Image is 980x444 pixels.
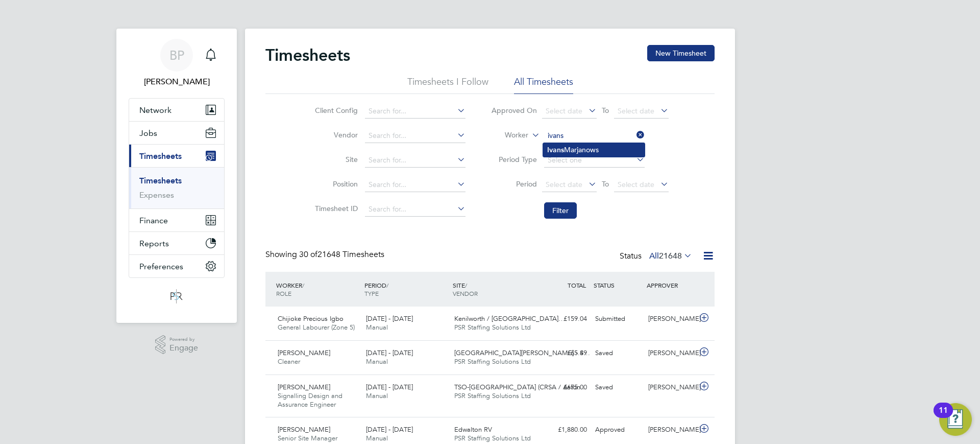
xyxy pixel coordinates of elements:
div: [PERSON_NAME] [644,311,697,328]
span: PSR Staffing Solutions Ltd [454,357,531,366]
div: £65.49 [538,345,591,362]
li: Timesheets I Follow [407,76,488,94]
button: Open Resource Center, 11 new notifications [939,403,972,436]
span: Select date [618,180,654,189]
button: Reports [129,232,224,254]
span: [DATE] - [DATE] [366,314,413,323]
div: Saved [591,345,644,362]
span: PSR Staffing Solutions Ltd [454,323,531,332]
label: Approved On [491,106,537,115]
nav: Main navigation [116,29,237,323]
span: To [599,104,612,117]
label: Timesheet ID [312,204,358,213]
span: Jobs [139,128,157,138]
span: PSR Staffing Solutions Ltd [454,391,531,400]
span: Preferences [139,262,183,271]
span: Signalling Design and Assurance Engineer [278,391,342,409]
img: psrsolutions-logo-retina.png [167,288,186,305]
span: 21648 [659,251,682,261]
span: TSO-[GEOGRAPHIC_DATA] (CRSA / Aston… [454,383,587,391]
label: Site [312,155,358,164]
label: Worker [482,130,528,141]
span: Ben Perkin [129,76,225,88]
label: Period Type [491,155,537,164]
a: BP[PERSON_NAME] [129,39,225,88]
input: Search for... [365,104,465,119]
span: / [386,281,388,289]
h2: Timesheets [265,45,350,65]
button: Filter [544,202,577,219]
span: BP [169,49,184,62]
span: Reports [139,239,169,248]
span: Powered by [169,335,198,344]
span: TYPE [364,289,379,297]
button: Jobs [129,122,224,144]
button: Preferences [129,255,224,277]
input: Search for... [544,129,645,143]
div: [PERSON_NAME] [644,422,697,438]
span: [PERSON_NAME] [278,383,330,391]
span: [PERSON_NAME] [278,425,330,434]
span: Network [139,105,171,115]
span: Manual [366,357,388,366]
span: Manual [366,434,388,442]
input: Search for... [365,202,465,217]
label: Position [312,179,358,189]
span: 30 of [299,249,317,260]
span: [DATE] - [DATE] [366,425,413,434]
span: ROLE [276,289,291,297]
button: New Timesheet [647,45,715,61]
span: Timesheets [139,151,182,161]
div: 11 [939,410,948,424]
label: Vendor [312,130,358,139]
div: Showing [265,249,386,260]
label: All [649,251,692,261]
span: Engage [169,344,198,353]
div: PERIOD [362,276,450,302]
span: Manual [366,323,388,332]
div: Submitted [591,311,644,328]
a: Expenses [139,190,174,200]
span: To [599,177,612,191]
span: General Labourer (Zone 5) [278,323,355,332]
span: Cleaner [278,357,300,366]
li: All Timesheets [514,76,573,94]
div: £675.00 [538,379,591,396]
div: [PERSON_NAME] [644,345,697,362]
span: [GEOGRAPHIC_DATA][PERSON_NAME] - S… [454,348,590,357]
span: Select date [618,106,654,115]
div: [PERSON_NAME] [644,379,697,396]
div: £159.04 [538,311,591,328]
span: Chijioke Precious Igbo [278,314,344,323]
input: Select one [544,153,645,168]
input: Search for... [365,129,465,143]
span: Kenilworth / [GEOGRAPHIC_DATA]… [454,314,565,323]
li: Marjanows [543,143,645,157]
span: Edwalton RV [454,425,492,434]
span: Select date [546,106,582,115]
button: Network [129,99,224,121]
span: TOTAL [568,281,586,289]
span: VENDOR [453,289,478,297]
label: Client Config [312,106,358,115]
span: / [302,281,304,289]
input: Search for... [365,178,465,192]
span: Manual [366,391,388,400]
a: Go to home page [129,288,225,305]
button: Finance [129,209,224,231]
div: £1,880.00 [538,422,591,438]
div: Status [620,249,694,264]
input: Search for... [365,153,465,168]
span: 21648 Timesheets [299,249,384,260]
span: [DATE] - [DATE] [366,348,413,357]
div: Saved [591,379,644,396]
div: WORKER [274,276,362,302]
b: Ivans [547,146,564,154]
span: Select date [546,180,582,189]
span: Senior Site Manager [278,434,337,442]
span: [PERSON_NAME] [278,348,330,357]
button: Timesheets [129,145,224,167]
span: / [465,281,467,289]
div: APPROVER [644,276,697,294]
a: Powered byEngage [155,335,199,355]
